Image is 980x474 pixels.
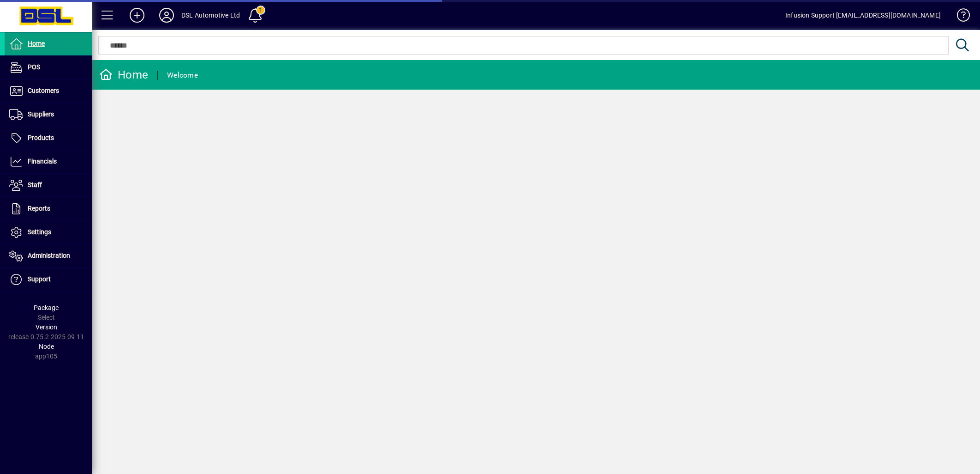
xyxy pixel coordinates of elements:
a: POS [5,56,92,79]
span: Suppliers [28,110,54,118]
a: Reports [5,197,92,220]
a: Settings [5,221,92,244]
a: Products [5,127,92,150]
button: Profile [152,7,181,24]
div: Home [99,67,148,82]
a: Financials [5,150,92,173]
span: Administration [28,252,70,259]
a: Staff [5,174,92,197]
span: Reports [28,205,50,212]
span: Settings [28,228,51,236]
div: Infusion Support [EMAIL_ADDRESS][DOMAIN_NAME] [785,8,941,23]
span: Financials [28,158,57,165]
a: Administration [5,244,92,267]
span: Staff [28,181,42,188]
span: Node [39,343,54,350]
span: Home [28,40,45,47]
div: Welcome [167,68,198,83]
a: Knowledge Base [950,2,968,32]
a: Suppliers [5,103,92,126]
a: Customers [5,79,92,103]
a: Support [5,268,92,291]
span: Products [28,134,54,141]
div: DSL Automotive Ltd [181,8,240,23]
span: Customers [28,87,59,94]
button: Add [122,7,152,24]
span: POS [28,63,40,71]
span: Version [36,323,57,331]
span: Package [34,304,59,311]
span: Support [28,275,51,283]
